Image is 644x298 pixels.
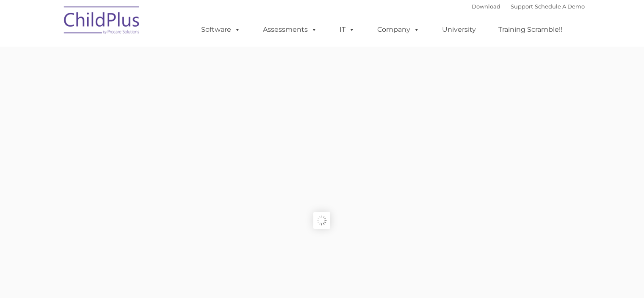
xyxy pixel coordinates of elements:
[472,3,500,10] a: Download
[331,21,363,38] a: IT
[369,21,428,38] a: Company
[472,3,585,10] font: |
[490,21,571,38] a: Training Scramble!!
[535,3,585,10] a: Schedule A Demo
[193,21,249,38] a: Software
[254,21,326,38] a: Assessments
[60,0,144,43] img: ChildPlus by Procare Solutions
[434,21,484,38] a: University
[511,3,533,10] a: Support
